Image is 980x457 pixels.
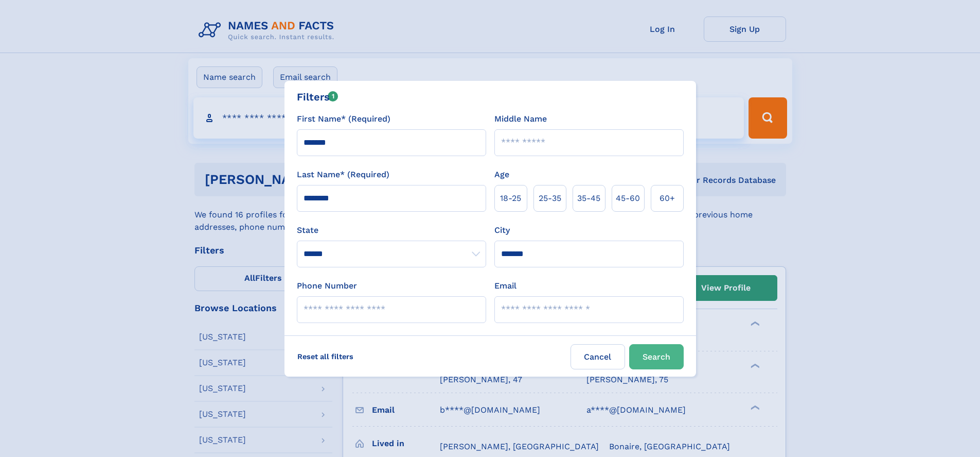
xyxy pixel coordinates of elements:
label: Age [494,168,509,181]
span: 18‑25 [500,192,521,205]
span: 60+ [660,192,675,205]
label: State [297,224,486,236]
label: Reset all filters [291,344,360,369]
label: City [494,224,510,236]
label: Email [494,280,516,292]
button: Search [629,344,684,369]
span: 45‑60 [616,192,640,205]
div: Filters [297,89,338,105]
span: 25‑35 [539,192,561,205]
label: Cancel [571,344,625,369]
label: Middle Name [494,113,547,125]
label: First Name* (Required) [297,113,390,125]
span: 35‑45 [577,192,600,205]
label: Phone Number [297,280,357,292]
label: Last Name* (Required) [297,168,389,181]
